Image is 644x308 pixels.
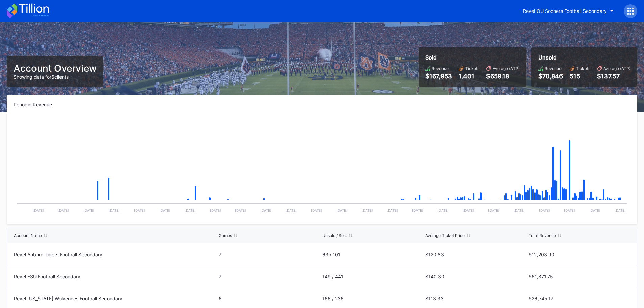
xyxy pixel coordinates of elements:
[432,66,449,71] div: Revenue
[219,274,320,279] div: 7
[219,233,232,238] div: Games
[425,295,527,301] div: $113.33
[14,116,630,217] svg: Chart title
[159,208,170,212] text: [DATE]
[523,8,607,14] div: Revel OU Sooners Football Secondary
[14,63,97,74] div: Account Overview
[465,66,479,71] div: Tickets
[425,233,465,238] div: Average Ticket Price
[529,233,556,238] div: Total Revenue
[425,73,452,80] div: $167,953
[545,66,562,71] div: Revenue
[387,208,398,212] text: [DATE]
[109,208,120,212] text: [DATE]
[286,208,297,212] text: [DATE]
[412,208,423,212] text: [DATE]
[322,233,347,238] div: Unsold / Sold
[529,252,630,257] div: $12,203.90
[529,295,630,301] div: $26,745.17
[564,208,575,212] text: [DATE]
[14,102,57,108] div: Periodic Revenue
[185,208,196,212] text: [DATE]
[311,208,322,212] text: [DATE]
[463,208,474,212] text: [DATE]
[570,73,590,80] div: 515
[425,252,527,257] div: $120.83
[539,208,550,212] text: [DATE]
[210,208,221,212] text: [DATE]
[14,74,97,80] div: Showing data for 6 clients
[603,66,630,71] div: Average (ATP)
[14,274,217,279] div: Revel FSU Football Secondary
[14,252,217,257] div: Revel Auburn Tigers Football Secondary
[615,208,626,212] text: [DATE]
[589,208,600,212] text: [DATE]
[260,208,271,212] text: [DATE]
[219,252,320,257] div: 7
[486,73,520,80] div: $659.18
[493,66,520,71] div: Average (ATP)
[459,73,479,80] div: 1,401
[518,5,619,17] button: Revel OU Sooners Football Secondary
[514,208,525,212] text: [DATE]
[235,208,246,212] text: [DATE]
[538,73,563,80] div: $70,846
[362,208,373,212] text: [DATE]
[425,274,527,279] div: $140.30
[14,233,42,238] div: Account Name
[14,295,217,301] div: Revel [US_STATE] Wolverines Football Secondary
[322,252,424,257] div: 63 / 101
[322,295,424,301] div: 166 / 236
[58,208,69,212] text: [DATE]
[529,274,630,279] div: $61,871.75
[33,208,44,212] text: [DATE]
[538,54,630,61] div: Unsold
[134,208,145,212] text: [DATE]
[425,54,520,61] div: Sold
[219,295,320,301] div: 6
[597,73,630,80] div: $137.57
[336,208,348,212] text: [DATE]
[322,274,424,279] div: 149 / 441
[576,66,590,71] div: Tickets
[83,208,94,212] text: [DATE]
[437,208,449,212] text: [DATE]
[488,208,499,212] text: [DATE]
